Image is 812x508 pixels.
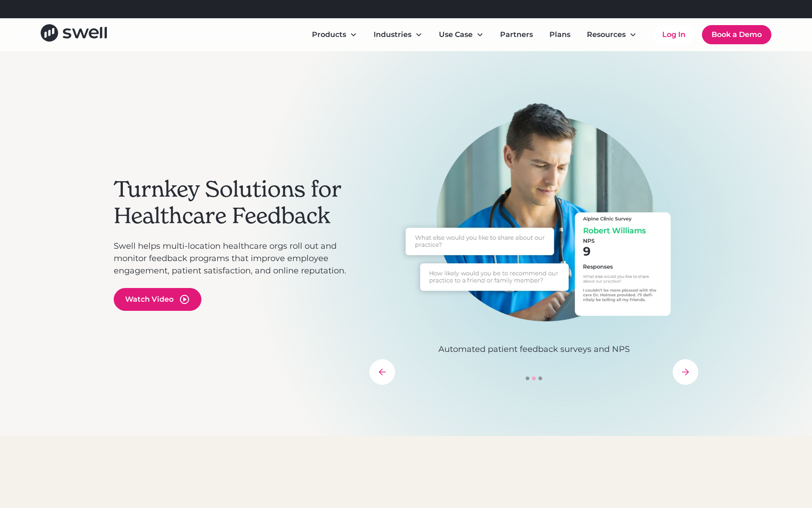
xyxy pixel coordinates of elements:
iframe: Chat Widget [652,409,812,508]
div: Industries [366,26,430,44]
a: open lightbox [114,288,201,311]
a: Partners [493,26,540,44]
div: Resources [580,26,644,44]
div: Products [305,26,364,44]
div: Show slide 2 of 3 [532,377,536,380]
a: Log In [653,26,695,44]
div: 2 of 3 [369,102,698,356]
p: Automated patient feedback surveys and NPS [369,343,698,356]
h2: Turnkey Solutions for Healthcare Feedback [114,176,360,229]
div: Industries [374,29,411,40]
div: previous slide [369,359,395,385]
div: next slide [673,359,698,385]
div: Use Case [439,29,473,40]
div: Use Case [432,26,491,44]
div: Show slide 1 of 3 [526,377,529,380]
a: Plans [542,26,578,44]
div: Watch Video [125,294,174,305]
div: Resources [587,29,626,40]
a: Book a Demo [702,25,771,44]
a: home [41,24,107,45]
div: Products [312,29,346,40]
p: Swell helps multi-location healthcare orgs roll out and monitor feedback programs that improve em... [114,240,360,277]
div: Show slide 3 of 3 [538,377,542,380]
div: carousel [369,102,698,385]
